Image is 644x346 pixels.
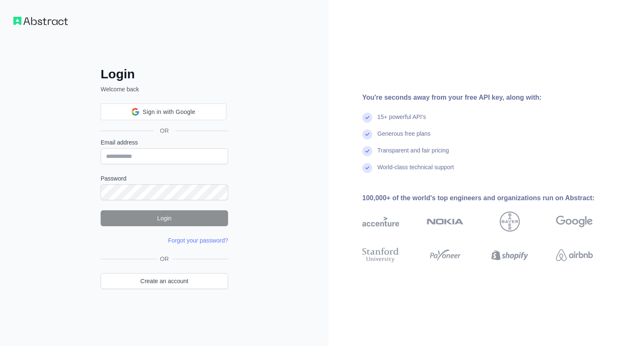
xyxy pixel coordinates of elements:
[101,174,228,183] label: Password
[362,93,620,103] div: You're seconds away from your free API key, along with:
[377,146,449,163] div: Transparent and fair pricing
[377,129,431,146] div: Generous free plans
[556,246,593,264] img: airbnb
[101,138,228,147] label: Email address
[101,210,228,226] button: Login
[362,129,372,139] img: check mark
[427,212,464,232] img: nokia
[362,163,372,173] img: check mark
[377,113,426,129] div: 15+ powerful API's
[143,108,195,116] span: Sign in with Google
[556,212,593,232] img: google
[491,246,528,264] img: shopify
[13,17,68,25] img: Workflow
[168,237,228,244] a: Forgot your password?
[101,273,228,289] a: Create an account
[377,163,454,180] div: World-class technical support
[427,246,464,264] img: payoneer
[500,212,520,232] img: bayer
[362,246,399,264] img: stanford university
[362,113,372,123] img: check mark
[153,127,176,135] span: OR
[362,146,372,156] img: check mark
[362,212,399,232] img: accenture
[101,103,226,120] div: Sign in with Google
[362,193,620,203] div: 100,000+ of the world's top engineers and organizations run on Abstract:
[101,67,228,82] h2: Login
[101,85,228,93] p: Welcome back
[157,255,172,263] span: OR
